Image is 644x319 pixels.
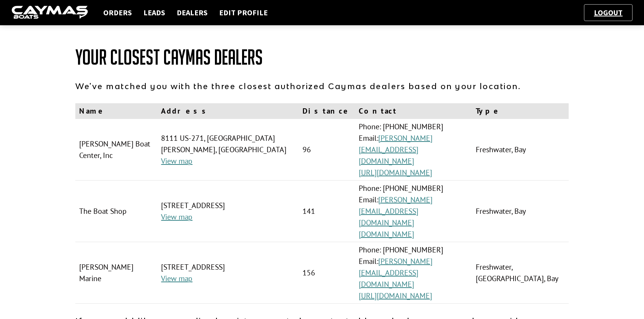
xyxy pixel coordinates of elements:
[299,181,355,242] td: 141
[355,119,472,181] td: Phone: [PHONE_NUMBER] Email:
[299,119,355,181] td: 96
[472,242,569,304] td: Freshwater, [GEOGRAPHIC_DATA], Bay
[157,103,298,119] th: Address
[355,181,472,242] td: Phone: [PHONE_NUMBER] Email:
[75,181,157,242] td: The Boat Shop
[359,168,432,177] a: [URL][DOMAIN_NAME]
[75,80,569,92] p: We've matched you with the three closest authorized Caymas dealers based on your location.
[75,46,569,69] h1: Your Closest Caymas Dealers
[140,8,169,18] a: Leads
[299,242,355,304] td: 156
[157,181,298,242] td: [STREET_ADDRESS]
[157,242,298,304] td: [STREET_ADDRESS]
[215,8,272,18] a: Edit Profile
[359,291,432,301] a: [URL][DOMAIN_NAME]
[472,119,569,181] td: Freshwater, Bay
[161,273,192,283] a: View map
[472,103,569,119] th: Type
[359,133,433,166] a: [PERSON_NAME][EMAIL_ADDRESS][DOMAIN_NAME]
[359,229,414,239] a: [DOMAIN_NAME]
[355,242,472,304] td: Phone: [PHONE_NUMBER] Email:
[299,103,355,119] th: Distance
[11,6,88,20] img: caymas-dealer-connect-2ed40d3bc7270c1d8d7ffb4b79bf05adc795679939227970def78ec6f6c03838.gif
[75,119,157,181] td: [PERSON_NAME] Boat Center, Inc
[590,8,626,17] a: Logout
[75,103,157,119] th: Name
[75,242,157,304] td: [PERSON_NAME] Marine
[161,212,192,222] a: View map
[99,8,136,18] a: Orders
[355,103,472,119] th: Contact
[157,119,298,181] td: 8111 US-271, [GEOGRAPHIC_DATA][PERSON_NAME], [GEOGRAPHIC_DATA]
[472,181,569,242] td: Freshwater, Bay
[161,156,192,166] a: View map
[359,256,433,289] a: [PERSON_NAME][EMAIL_ADDRESS][DOMAIN_NAME]
[359,195,433,228] a: [PERSON_NAME][EMAIL_ADDRESS][DOMAIN_NAME]
[173,8,211,18] a: Dealers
